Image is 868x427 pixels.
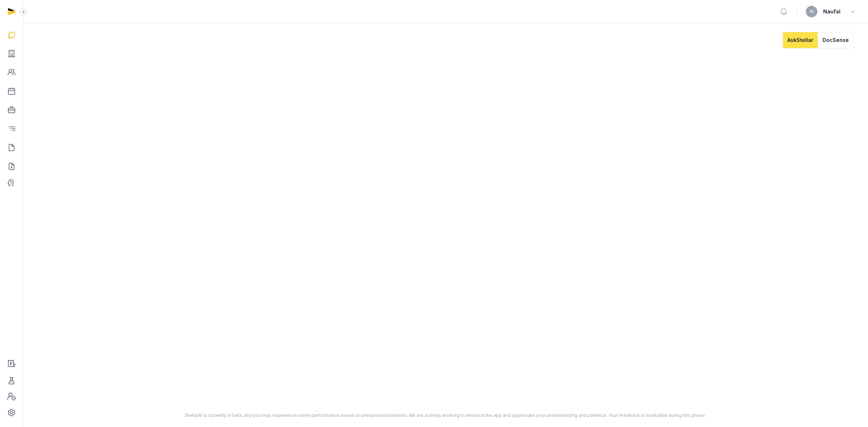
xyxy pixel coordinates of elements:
[108,413,784,418] div: StellarAI is currently in beta, and you may experience some performance issues or unexpected beha...
[823,7,841,16] span: Naufal
[806,6,817,17] button: N
[783,32,818,48] button: AskStellar
[810,9,813,14] span: N
[818,32,854,48] button: DocSense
